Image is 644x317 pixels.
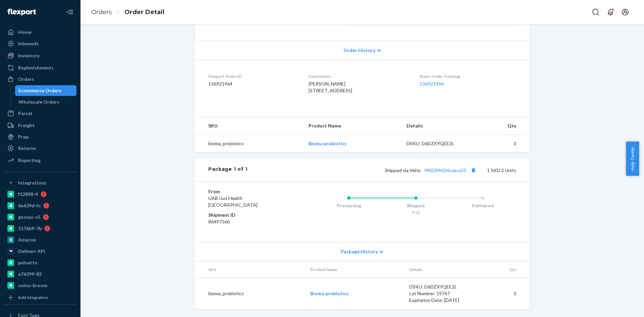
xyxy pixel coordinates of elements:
[18,99,59,105] div: Wholesale Orders
[18,52,40,59] div: Inventory
[18,134,29,140] div: Prep
[475,135,530,153] td: 3
[18,202,41,209] div: 6e639d-fc
[15,97,77,107] a: Wholesale Orders
[86,2,170,22] ol: breadcrumbs
[409,297,472,304] div: Expiration Date: [DATE]
[18,282,47,289] div: colon-broom
[4,177,76,188] button: Integrations
[4,62,76,73] a: Replenishments
[195,117,303,135] th: SKU
[475,117,530,135] th: Qty
[208,188,288,195] dt: From
[469,166,478,174] button: Copy tracking number
[315,202,382,209] div: Processing
[303,117,401,135] th: Product Name
[18,40,39,47] div: Inbounds
[4,189,76,200] a: f12898-4
[626,142,639,176] button: Help Center
[18,179,46,186] div: Integrations
[4,27,76,38] a: Home
[18,248,45,255] div: Deliverr API
[18,145,36,152] div: Returns
[4,246,76,257] a: Deliverr API
[91,8,112,16] a: Orders
[4,50,76,61] a: Inventory
[18,29,32,36] div: Home
[385,167,478,173] span: Shipped via Veho
[4,234,76,245] a: Amazon
[310,290,348,296] a: Bioma probiotics
[424,167,466,173] a: f4023f9d34caaca25
[18,214,40,220] div: gnzsuz-v5
[7,9,36,15] img: Flexport logo
[404,261,478,278] th: Details
[382,210,449,215] div: 9/18
[407,140,470,147] div: DSKU: D6DZXYQEE2L
[4,212,76,222] a: gnzsuz-v5
[4,294,76,302] a: Add Integration
[18,259,38,266] div: pulsetto
[18,64,54,71] div: Replenishments
[309,141,347,146] a: Bioma probiotics
[208,166,248,174] div: Package 1 of 1
[382,202,449,209] div: Shipped
[4,269,76,279] a: a76299-82
[248,166,516,174] div: 1 SKU 3 Units
[208,195,258,208] span: UAB Gut Health [GEOGRAPHIC_DATA]
[4,74,76,85] a: Orders
[208,218,288,225] dd: 86497566
[4,200,76,211] a: 6e639d-fc
[619,5,632,19] button: Open account menu
[4,38,76,49] a: Inbounds
[4,257,76,268] a: pulsetto
[449,202,516,209] div: Delivered
[124,8,164,16] a: Order Detail
[18,87,61,94] div: Ecommerce Orders
[18,157,41,164] div: Reporting
[4,143,76,154] a: Returns
[63,5,76,19] button: Close Navigation
[477,278,530,309] td: 3
[604,5,617,19] button: Open notifications
[18,76,34,83] div: Orders
[195,135,303,153] td: bioma_probiotics
[18,122,35,129] div: Freight
[420,73,516,79] dt: Buyer Order Tracking
[4,131,76,142] a: Prep
[343,47,375,54] span: Order History
[409,283,472,290] div: DSKU: D6DZXYQEE2L
[401,117,475,135] th: Details
[18,225,42,232] div: 5176b9-7b
[309,81,352,93] span: [PERSON_NAME] [STREET_ADDRESS]
[420,81,444,87] a: 136921964
[4,280,76,291] a: colon-broom
[18,236,36,243] div: Amazon
[208,73,298,79] dt: Flexport Order ID
[15,85,77,96] a: Ecommerce Orders
[208,81,298,87] dd: 136921964
[4,223,76,234] a: 5176b9-7b
[477,261,530,278] th: Qty
[4,155,76,166] a: Reporting
[18,191,38,198] div: f12898-4
[4,120,76,131] a: Freight
[195,278,305,309] td: bioma_probiotics
[4,108,76,119] a: Parcel
[305,261,404,278] th: Product Name
[208,212,288,218] dt: Shipment ID
[409,290,472,297] div: Lot Number: 19767
[18,295,48,300] div: Add Integration
[195,261,305,278] th: SKU
[18,110,32,117] div: Parcel
[589,5,602,19] button: Open Search Box
[309,73,409,79] dt: Destination
[18,271,42,277] div: a76299-82
[341,248,378,255] span: Package History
